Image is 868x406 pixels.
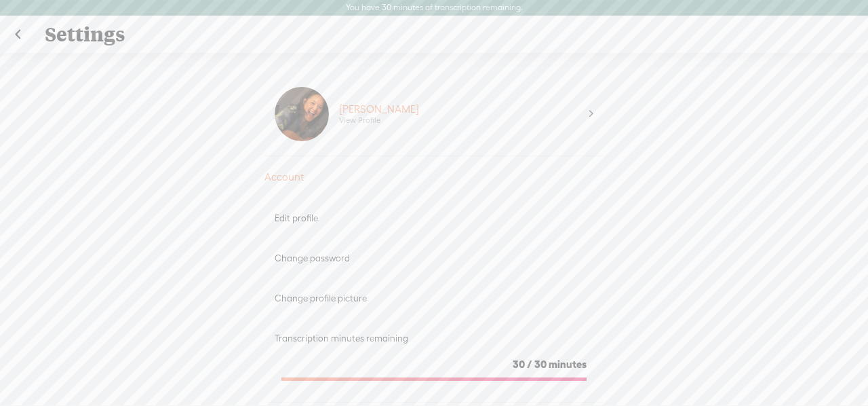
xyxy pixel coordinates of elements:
[549,358,587,370] span: minutes
[339,103,419,116] div: [PERSON_NAME]
[264,170,604,184] div: Account
[339,115,380,126] div: View Profile
[275,253,593,264] div: Change password
[527,358,532,370] span: /
[275,213,593,224] div: Edit profile
[513,358,525,370] span: 30
[275,333,593,344] div: Transcription minutes remaining
[534,358,547,370] span: 30
[346,3,523,14] label: You have 30 minutes of transcription remaining.
[35,17,834,52] div: Settings
[275,293,593,304] div: Change profile picture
